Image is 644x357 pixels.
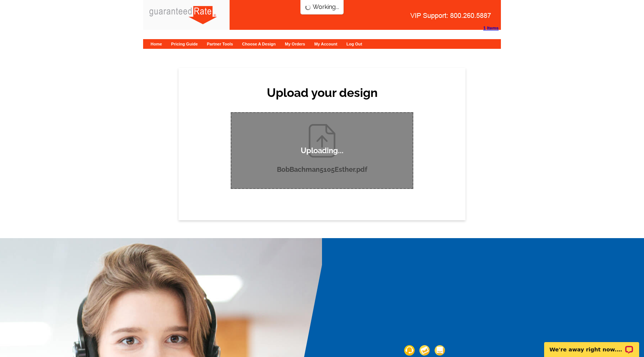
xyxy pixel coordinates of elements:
a: My Orders [285,42,305,46]
a: Log Out [347,42,362,46]
p: Uploading... [301,146,344,155]
a: Choose A Design [242,42,276,46]
img: support-img-3_1.png [435,345,445,356]
strong: 1 Items [483,26,499,31]
img: support-img-1.png [404,345,414,356]
iframe: LiveChat chat widget [539,334,644,357]
a: Pricing Guide [171,42,198,46]
h2: Upload your design [223,86,421,100]
img: loading... [305,4,311,10]
a: Home [151,42,162,46]
img: support-img-2.png [419,345,430,356]
a: My Account [314,42,337,46]
a: Partner Tools [207,42,233,46]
